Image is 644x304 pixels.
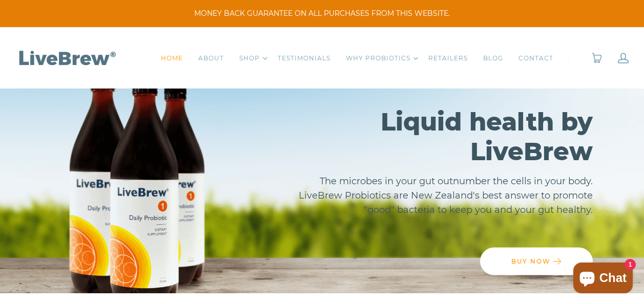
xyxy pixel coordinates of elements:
a: SHOP [239,53,260,63]
inbox-online-store-chat: Shopify online store chat [570,263,636,296]
a: RETAILERS [428,53,468,63]
span: MONEY BACK GUARANTEE ON ALL PURCHASES FROM THIS WEBSITE. [15,8,629,19]
p: The microbes in your gut outnumber the cells in your body. LiveBrew Probiotics are New Zealand's ... [274,174,593,217]
a: WHY PROBIOTICS [346,53,410,63]
h2: Liquid health by LiveBrew [274,107,593,166]
a: ABOUT [198,53,224,63]
span: BUY NOW [511,257,551,265]
img: LiveBrew [15,49,118,67]
a: CONTACT [518,53,553,63]
a: BLOG [483,53,503,63]
a: HOME [161,53,183,63]
a: TESTIMONIALS [278,53,330,63]
a: BUY NOW [480,248,593,275]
